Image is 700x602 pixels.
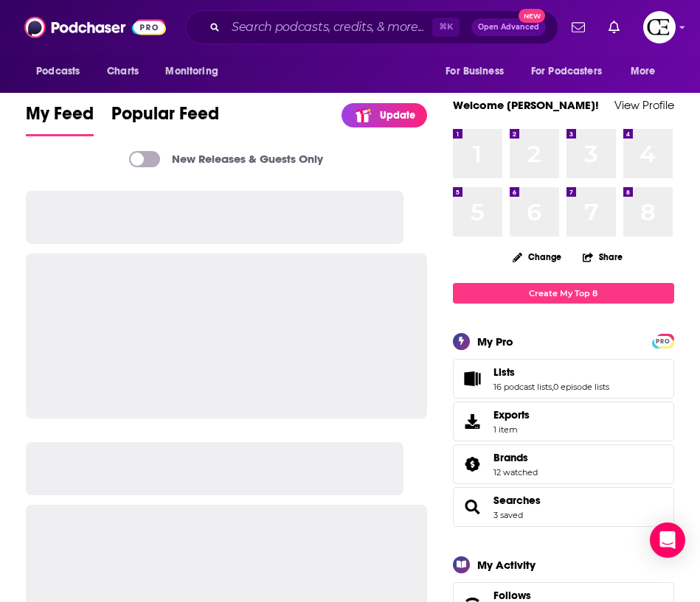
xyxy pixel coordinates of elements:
[111,102,219,133] span: Popular Feed
[654,335,672,346] a: PRO
[24,13,166,41] img: Podchaser - Follow, Share and Rate Podcasts
[493,408,530,421] span: Exports
[165,61,218,82] span: Monitoring
[643,11,676,43] button: Show profile menu
[453,98,599,112] a: Welcome [PERSON_NAME]!
[97,57,148,85] a: Charts
[566,15,591,40] a: Show notifications dropdown
[453,444,674,484] span: Brands
[493,467,538,477] a: 12 watched
[471,18,546,36] button: Open AdvancedNew
[614,98,674,112] a: View Profile
[185,10,558,44] div: Search podcasts, credits, & more...
[493,451,538,464] a: Brands
[654,336,672,347] span: PRO
[129,151,323,167] a: New Releases & Guests Only
[446,61,504,82] span: For Business
[493,510,523,520] a: 3 saved
[453,359,674,399] span: Lists
[477,335,513,349] div: My Pro
[603,15,626,40] a: Show notifications dropdown
[432,18,460,37] span: ⌘ K
[519,9,545,23] span: New
[521,57,623,85] button: open menu
[458,497,488,517] a: Searches
[26,57,99,85] button: open menu
[478,24,539,31] span: Open Advanced
[493,494,541,507] a: Searches
[155,57,237,85] button: open menu
[493,424,530,435] span: 1 item
[477,558,536,572] div: My Activity
[552,382,553,392] span: ,
[493,589,531,602] span: Follows
[107,61,139,82] span: Charts
[458,454,488,475] a: Brands
[458,411,488,432] span: Exports
[582,242,623,271] button: Share
[493,382,552,392] a: 16 podcast lists
[643,11,676,43] span: Logged in as cozyearthaudio
[380,109,415,122] p: Update
[453,402,674,441] a: Exports
[342,103,427,127] a: Update
[435,57,522,85] button: open menu
[493,451,528,464] span: Brands
[453,487,674,527] span: Searches
[631,61,656,82] span: More
[493,365,515,379] span: Lists
[111,102,219,136] a: Popular Feed
[531,61,602,82] span: For Podcasters
[226,15,432,39] input: Search podcasts, credits, & more...
[36,61,80,82] span: Podcasts
[458,368,488,389] a: Lists
[553,382,609,392] a: 0 episode lists
[620,57,674,85] button: open menu
[453,283,674,303] a: Create My Top 8
[26,102,94,136] a: My Feed
[504,248,570,266] button: Change
[493,589,629,602] a: Follows
[26,102,94,133] span: My Feed
[643,11,676,43] img: User Profile
[650,522,685,558] div: Open Intercom Messenger
[493,365,609,379] a: Lists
